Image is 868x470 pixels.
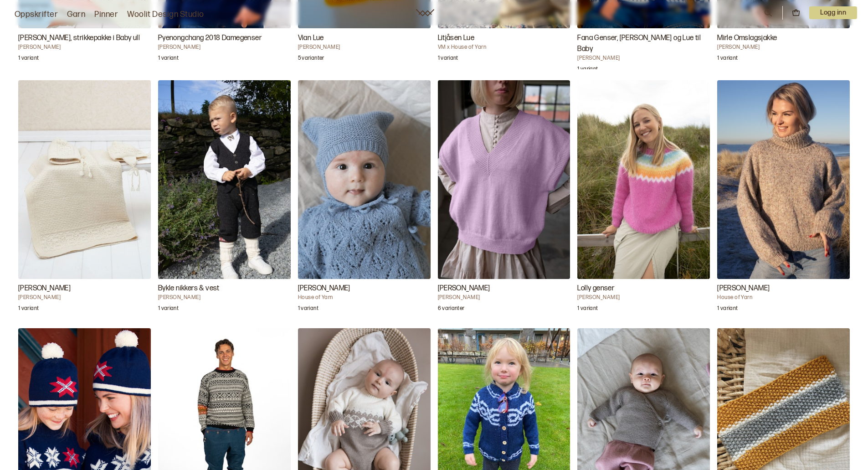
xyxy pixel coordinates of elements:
[127,8,204,21] a: Woolit Design Studio
[158,283,291,294] h3: Bykle nikkers & vest
[298,294,431,301] h4: House of Yarn
[298,55,324,64] p: 5 varianter
[577,66,598,75] p: 1 variant
[577,283,710,294] h3: Lolly genser
[438,283,570,294] h3: [PERSON_NAME]
[158,55,179,64] p: 1 variant
[438,294,570,301] h4: [PERSON_NAME]
[298,80,431,279] img: House of YarnMirle Lue
[717,80,850,318] a: Amber Genser
[809,6,857,19] p: Logg inn
[438,305,465,314] p: 6 varianter
[298,33,431,44] h3: Vian Lue
[717,44,850,51] h4: [PERSON_NAME]
[18,294,151,301] h4: [PERSON_NAME]
[18,283,151,294] h3: [PERSON_NAME]
[438,80,570,279] img: Ane Kydland ThomassenLéonie Vest
[158,44,291,51] h4: [PERSON_NAME]
[158,80,291,318] a: Bykle nikkers & vest
[298,44,431,51] h4: [PERSON_NAME]
[577,294,710,301] h4: [PERSON_NAME]
[717,80,850,279] img: House of YarnAmber Genser
[717,55,738,64] p: 1 variant
[416,9,434,16] a: Woolit
[18,33,151,44] h3: [PERSON_NAME], strikkepakke i Baby ull
[158,80,291,279] img: Brit Frafjord ØrstavikBykle nikkers & vest
[438,44,570,51] h4: VM x House of Yarn
[18,80,151,279] img: Dale GarnFabian Babyteppe
[298,305,318,314] p: 1 variant
[577,80,710,318] a: Lolly genser
[158,33,291,44] h3: Pyenongchang 2018 Damegenser
[18,80,151,318] a: Fabian Babyteppe
[298,80,431,318] a: Mirle Lue
[438,33,570,44] h3: Litjåsen Lue
[717,305,738,314] p: 1 variant
[158,294,291,301] h4: [PERSON_NAME]
[18,305,39,314] p: 1 variant
[577,55,710,62] h4: [PERSON_NAME]
[577,33,710,55] h3: Fana Genser, [PERSON_NAME] og Lue til Baby
[717,283,850,294] h3: [PERSON_NAME]
[809,6,857,19] button: User dropdown
[577,80,710,279] img: Mari Kalberg SkjævelandLolly genser
[67,8,85,21] a: Garn
[18,55,39,64] p: 1 variant
[438,55,458,64] p: 1 variant
[15,8,58,21] a: Oppskrifter
[717,294,850,301] h4: House of Yarn
[94,8,118,21] a: Pinner
[158,305,179,314] p: 1 variant
[18,44,151,51] h4: [PERSON_NAME]
[438,80,570,318] a: Léonie Vest
[298,283,431,294] h3: [PERSON_NAME]
[717,33,850,44] h3: Mirle Omslagsjakke
[577,305,598,314] p: 1 variant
